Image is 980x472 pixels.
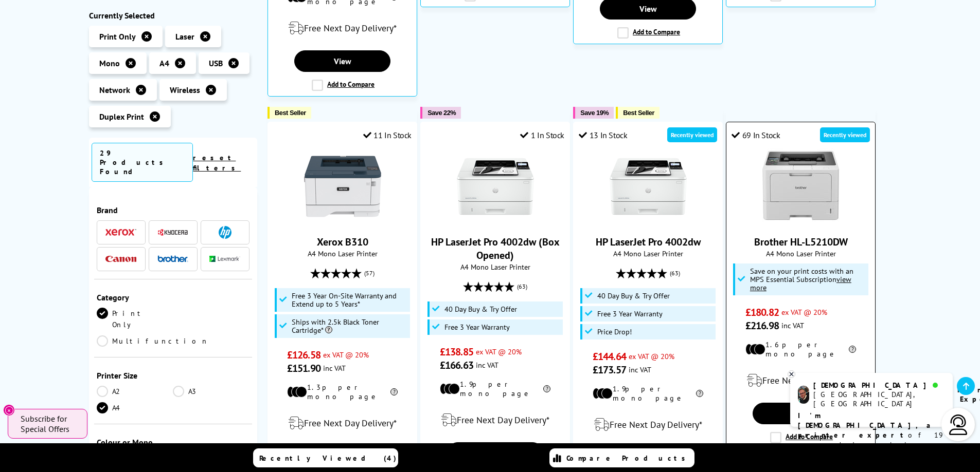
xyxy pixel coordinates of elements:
span: inc VAT [323,363,346,373]
button: Best Seller [268,107,311,119]
span: £126.58 [287,348,320,362]
a: A3 [173,386,250,397]
span: £151.90 [287,362,320,375]
span: USB [209,58,223,68]
span: inc VAT [781,320,804,330]
a: Recently Viewed (4) [253,448,398,467]
div: Brand [97,205,250,215]
span: Save 19% [580,109,609,117]
a: HP LaserJet Pro 4002dw (Box Opened) [457,217,534,227]
button: Best Seller [616,107,660,119]
img: Kyocera [157,229,188,236]
span: (57) [364,263,375,283]
span: ex VAT @ 20% [629,351,674,361]
li: 1.3p per mono page [287,383,398,401]
span: Duplex Print [99,111,144,122]
span: £166.63 [440,358,473,372]
div: Currently Selected [89,10,258,21]
label: Add to Compare [312,80,375,91]
img: chris-livechat.png [798,386,809,404]
div: Recently viewed [820,127,870,142]
div: modal_delivery [732,366,870,395]
a: Brother [157,253,188,266]
a: Lexmark [209,253,240,266]
span: Laser [175,31,194,42]
span: A4 [159,58,169,68]
div: 11 In Stock [363,130,412,140]
div: Category [97,292,250,303]
span: A4 Mono Laser Printer [732,249,870,258]
a: HP LaserJet Pro 4002dw [596,235,701,249]
img: Lexmark [209,256,240,262]
div: 13 In Stock [579,130,627,140]
a: Kyocera [157,226,188,239]
span: (63) [517,277,527,296]
a: reset filters [193,153,241,173]
a: Multifunction [97,335,209,347]
span: Save 22% [427,109,456,117]
span: 40 Day Buy & Try Offer [444,305,517,313]
a: Canon [105,253,136,266]
a: Xerox B310 [317,235,368,249]
a: HP [209,226,240,239]
a: View [753,403,848,424]
span: Recently Viewed (4) [259,454,397,463]
a: HP LaserJet Pro 4002dw [610,217,687,227]
span: Free 3 Year On-Site Warranty and Extend up to 5 Years* [292,292,408,308]
img: HP LaserJet Pro 4002dw [610,148,687,225]
div: [DEMOGRAPHIC_DATA] [813,381,945,390]
img: HP LaserJet Pro 4002dw (Box Opened) [457,148,534,225]
button: Save 22% [420,107,461,119]
label: Add to Compare [617,27,680,39]
a: Brother HL-L5210DW [754,235,848,249]
span: Ships with 2.5k Black Toner Cartridge* [292,318,408,334]
div: Recently viewed [667,127,717,142]
img: Xerox [105,229,136,236]
a: Print Only [97,308,173,330]
div: modal_delivery [273,409,412,438]
img: HP [219,226,231,239]
span: £144.64 [593,350,626,363]
div: modal_delivery [273,14,412,43]
span: A4 Mono Laser Printer [273,249,412,258]
span: £216.98 [745,319,779,332]
a: Xerox [105,226,136,239]
span: inc VAT [629,365,651,374]
a: View [447,442,543,464]
li: 1.9p per mono page [440,380,550,398]
img: Canon [105,256,136,262]
li: 1.9p per mono page [593,384,703,403]
a: View [294,50,390,72]
div: [GEOGRAPHIC_DATA], [GEOGRAPHIC_DATA] [813,390,945,408]
span: Mono [99,58,120,68]
span: 40 Day Buy & Try Offer [597,292,670,300]
span: inc VAT [476,360,498,370]
span: A4 Mono Laser Printer [426,262,564,272]
label: Add to Compare [770,432,833,443]
div: Colour or Mono [97,437,250,447]
span: £138.85 [440,345,473,358]
a: Xerox B310 [304,217,381,227]
p: of 19 years! I can help you choose the right product [798,411,945,469]
a: Brother HL-L5210DW [762,217,840,227]
a: Compare Products [549,448,694,467]
img: Brother [157,255,188,262]
div: 1 In Stock [520,130,564,140]
span: (63) [670,263,680,283]
div: Printer Size [97,370,250,381]
div: modal_delivery [426,406,564,435]
span: Price Drop! [597,328,632,336]
img: Brother HL-L5210DW [762,148,840,225]
span: £173.57 [593,363,626,376]
div: 69 In Stock [732,130,780,140]
img: Xerox B310 [304,148,381,225]
span: Free 3 Year Warranty [444,323,510,331]
span: ex VAT @ 20% [323,350,369,360]
b: I'm [DEMOGRAPHIC_DATA], a printer expert [798,411,934,440]
span: ex VAT @ 20% [781,307,827,317]
span: Wireless [170,85,200,95]
span: Best Seller [275,109,306,117]
div: modal_delivery [579,410,717,439]
button: Save 19% [573,107,614,119]
li: 1.6p per mono page [745,340,856,358]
